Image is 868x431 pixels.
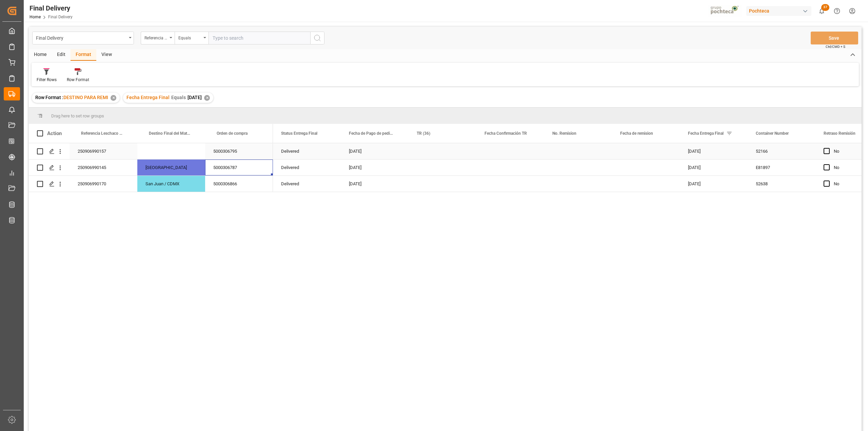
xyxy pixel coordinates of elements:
[52,49,71,61] div: Edit
[126,95,170,100] span: Fecha Entrega Final
[680,143,748,159] div: [DATE]
[51,113,104,118] span: Drag here to set row groups
[680,160,748,175] div: [DATE]
[680,176,748,192] div: [DATE]
[96,49,117,61] div: View
[171,95,186,100] span: Equals
[829,3,845,19] button: Help Center
[620,131,653,136] span: Fecha de remision
[273,176,341,192] div: Delivered
[29,143,273,160] div: Press SPACE to select this row.
[70,176,137,192] div: 250906990170
[29,15,41,19] a: Home
[205,143,273,159] div: 5000306795
[281,131,317,136] span: Status Entrega Final
[111,95,116,101] div: ✕
[217,131,248,136] span: Orden de compra
[341,143,409,159] div: [DATE]
[29,160,273,176] div: Press SPACE to select this row.
[756,131,789,136] span: Container Number
[71,49,96,61] div: Format
[149,131,191,136] span: Destino Final del Material
[35,95,63,100] span: Row Format :
[341,176,409,192] div: [DATE]
[81,131,123,136] span: Referencia Leschaco (Impo)
[485,131,527,136] span: Fecha Confirmación TR
[137,160,205,175] div: [GEOGRAPHIC_DATA]
[29,176,273,192] div: Press SPACE to select this row.
[708,5,742,17] img: pochtecaImg.jpg_1689854062.jpg
[746,6,811,16] div: Pochteca
[209,32,310,44] input: Type to search
[748,176,815,192] div: 52638
[204,95,210,101] div: ✕
[144,33,167,41] div: Referencia Leschaco (Impo)
[70,160,137,175] div: 250906990145
[746,4,814,17] button: Pochteca
[811,32,858,44] button: Save
[273,160,341,175] div: Delivered
[688,131,724,136] span: Fecha Entrega Final
[67,77,89,83] div: Row Format
[341,160,409,175] div: [DATE]
[63,95,108,100] span: DESTINO PARA REMI
[748,160,815,175] div: E81897
[32,32,134,44] button: open menu
[552,131,576,136] span: No. Remision
[29,3,73,13] div: Final Delivery
[814,3,829,19] button: show 37 new notifications
[175,32,209,44] button: open menu
[141,32,175,44] button: open menu
[821,4,829,11] span: 37
[273,143,341,159] div: Delivered
[310,32,324,44] button: search button
[205,160,273,175] div: 5000306787
[205,176,273,192] div: 5000306866
[70,143,137,159] div: 250906990157
[178,33,201,41] div: Equals
[137,176,205,192] div: San Juan / CDMX
[36,33,126,42] div: Final Delivery
[824,131,855,136] span: Retraso Remisión
[37,77,57,83] div: Filter Rows
[417,131,430,136] span: TR (36)
[29,49,52,61] div: Home
[349,131,394,136] span: Fecha de Pago de pedimento
[826,44,845,49] span: Ctrl/CMD + S
[47,130,62,136] div: Action
[188,95,202,100] span: [DATE]
[748,143,815,159] div: 52166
